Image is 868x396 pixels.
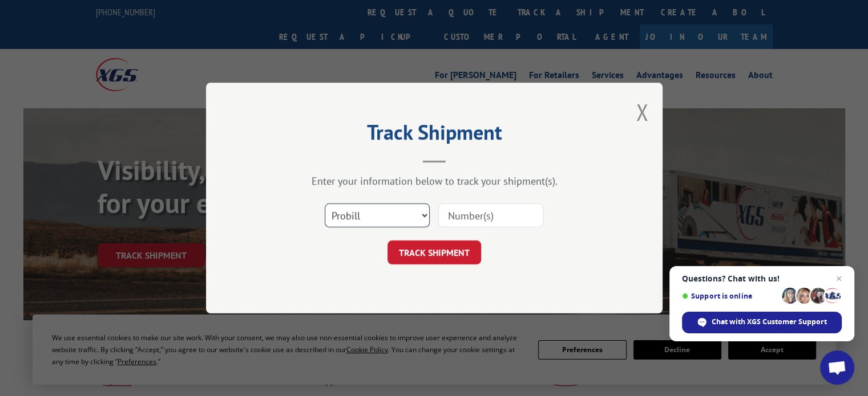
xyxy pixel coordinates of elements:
[832,272,846,285] span: Close chat
[263,124,605,146] h2: Track Shipment
[387,240,481,264] button: TRACK SHIPMENT
[263,174,605,187] div: Enter your information below to track your shipment(s).
[636,97,648,127] button: Close modal
[438,203,543,227] input: Number(s)
[682,292,778,300] span: Support is online
[712,317,827,327] span: Chat with XGS Customer Support
[682,274,842,283] span: Questions? Chat with us!
[820,350,854,385] div: Open chat
[682,312,842,333] div: Chat with XGS Customer Support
